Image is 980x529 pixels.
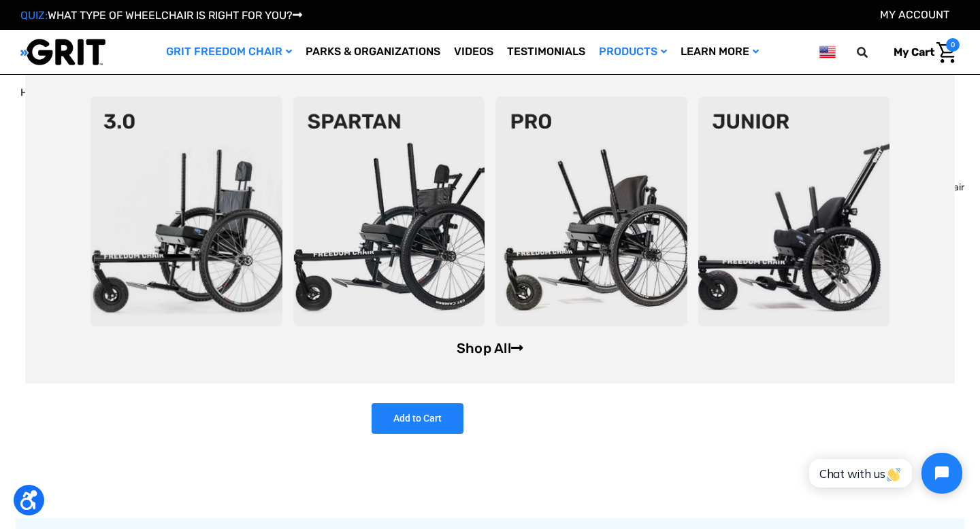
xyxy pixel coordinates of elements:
nav: Breadcrumb [20,85,960,101]
span: My Cart [894,46,934,58]
img: GRIT All-Terrain Wheelchair and Mobility Equipment [20,38,105,66]
span: Home [20,86,48,99]
a: Videos [447,30,500,74]
a: Cart with 0 items [883,38,960,67]
a: Account [880,8,949,21]
img: us.png [819,44,836,61]
img: junior-chair.png [698,97,890,326]
a: Testimonials [500,30,592,74]
a: Parks & Organizations [299,30,447,74]
span: QUIZ: [20,9,48,22]
a: Home [20,85,48,101]
a: Products [592,30,674,74]
img: pro-chair.png [495,97,687,326]
img: 3point0.png [91,97,282,326]
span: $399 [372,366,416,386]
img: Cart [936,42,956,63]
img: spartan2.png [293,97,485,326]
span: 0 [946,38,960,52]
input: Search [863,38,883,67]
iframe: Tidio Chat [794,441,974,505]
p: GRIT Freedom Chair [877,180,964,194]
a: GRIT Freedom Chair [159,30,299,74]
a: QUIZ:WHAT TYPE OF WHEELCHAIR IS RIGHT FOR YOU? [20,9,302,22]
a: Learn More [674,30,766,74]
input: Add to Cart [372,403,463,434]
a: Shop All [457,340,523,356]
